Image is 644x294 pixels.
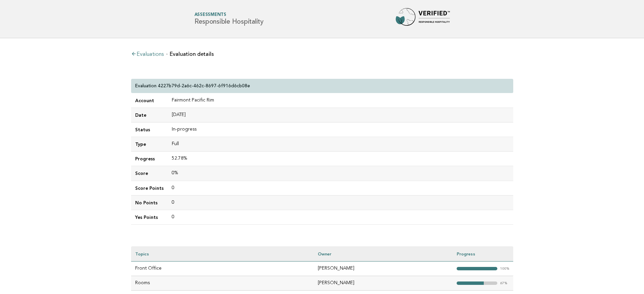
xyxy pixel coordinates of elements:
[131,246,314,262] th: Topics
[168,152,513,166] td: 52.78%
[453,246,513,262] th: Progress
[131,181,168,195] td: Score Points
[135,83,250,89] p: Evaluation 4227b79d-2a6c-462c-8697-6f916d6cb08e
[168,210,513,224] td: 0
[314,262,452,276] td: [PERSON_NAME]
[168,137,513,152] td: Full
[457,267,497,271] strong: ">
[131,166,168,181] td: Score
[168,195,513,210] td: 0
[168,181,513,195] td: 0
[168,93,513,108] td: Fairmont Pacific Rim
[131,195,168,210] td: No Points
[131,137,168,152] td: Type
[168,166,513,181] td: 0%
[131,262,314,276] td: Front Office
[166,51,214,57] li: Evaluation details
[131,122,168,137] td: Status
[500,267,509,271] em: 100%
[168,108,513,122] td: [DATE]
[131,93,168,108] td: Account
[131,210,168,224] td: Yes Points
[131,52,164,57] a: Evaluations
[131,108,168,122] td: Date
[314,246,452,262] th: Owner
[194,13,264,25] h1: Responsible Hospitality
[194,13,264,17] span: Assessments
[457,281,484,285] strong: ">
[131,152,168,166] td: Progress
[396,8,450,30] img: Forbes Travel Guide
[500,281,507,285] em: 67%
[168,122,513,137] td: In-progress
[314,276,452,291] td: [PERSON_NAME]
[131,276,314,291] td: Rooms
